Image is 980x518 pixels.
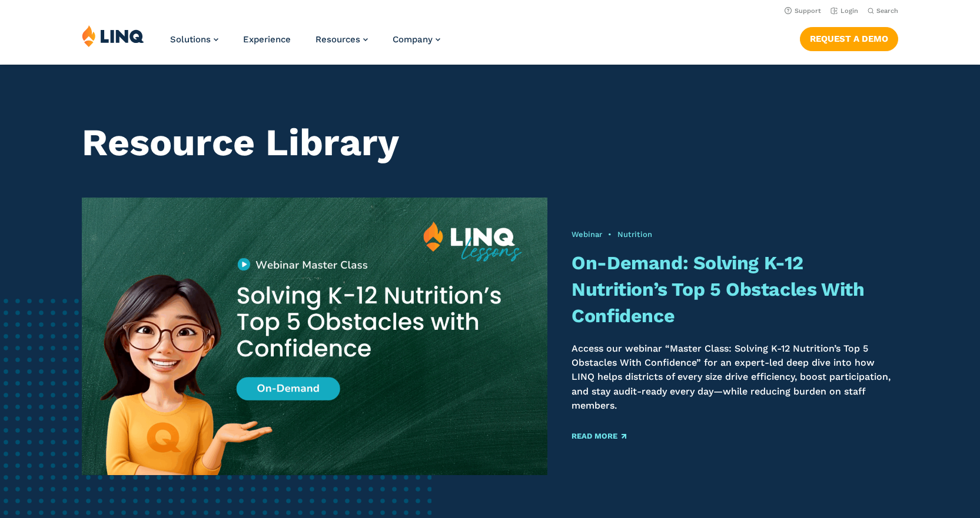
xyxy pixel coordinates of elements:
[243,34,291,45] a: Experience
[617,230,652,239] a: Nutrition
[572,342,898,413] p: Access our webinar “Master Class: Solving K-12 Nutrition’s Top 5 Obstacles With Confidence” for a...
[785,7,821,15] a: Support
[572,229,898,240] div: •
[82,121,898,165] h1: Resource Library
[82,25,144,47] img: LINQ | K‑12 Software
[868,6,898,15] button: Open Search Bar
[830,7,858,15] a: Login
[876,7,898,15] span: Search
[572,252,864,327] a: On-Demand: Solving K-12 Nutrition’s Top 5 Obstacles With Confidence
[170,34,218,45] a: Solutions
[315,34,360,45] span: Resources
[393,34,433,45] span: Company
[800,27,898,51] a: Request a Demo
[393,34,440,45] a: Company
[572,230,602,239] a: Webinar
[170,34,211,45] span: Solutions
[170,25,440,64] nav: Primary Navigation
[572,432,626,440] a: Read More
[800,25,898,51] nav: Button Navigation
[315,34,368,45] a: Resources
